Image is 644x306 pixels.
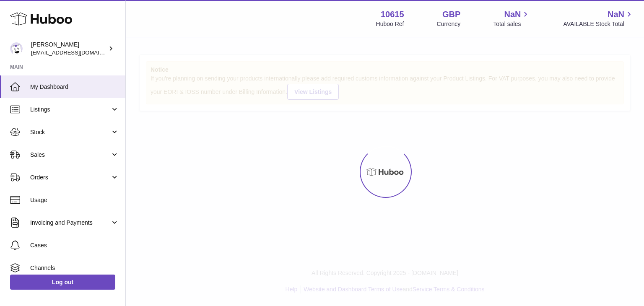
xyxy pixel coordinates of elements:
[30,151,110,159] span: Sales
[30,241,119,249] span: Cases
[30,83,119,91] span: My Dashboard
[376,20,404,28] div: Huboo Ref
[30,106,110,114] span: Listings
[30,219,110,227] span: Invoicing and Payments
[30,128,110,136] span: Stock
[30,174,110,182] span: Orders
[31,41,106,57] div: [PERSON_NAME]
[30,196,119,204] span: Usage
[563,20,634,28] span: AVAILABLE Stock Total
[31,49,123,56] span: [EMAIL_ADDRESS][DOMAIN_NAME]
[504,9,521,20] span: NaN
[493,20,530,28] span: Total sales
[10,42,23,55] img: fulfillment@fable.com
[10,275,115,290] a: Log out
[437,20,461,28] div: Currency
[493,9,530,28] a: NaN Total sales
[381,9,404,20] strong: 10615
[442,9,460,20] strong: GBP
[608,9,624,20] span: NaN
[563,9,634,28] a: NaN AVAILABLE Stock Total
[30,264,119,272] span: Channels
